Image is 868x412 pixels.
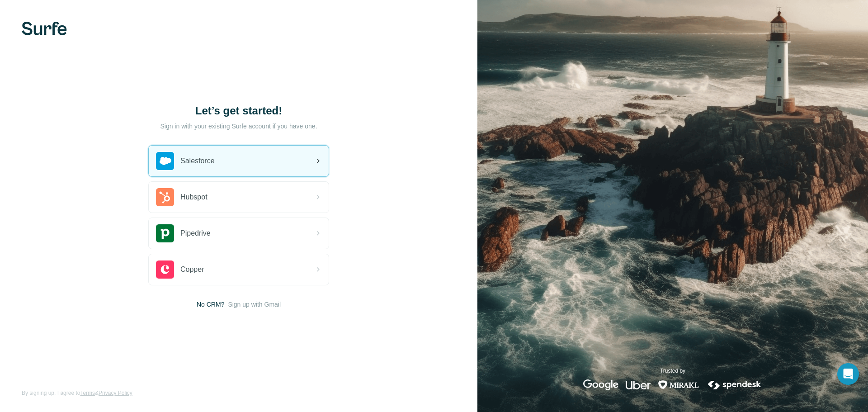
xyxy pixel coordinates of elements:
[160,122,317,131] p: Sign in with your existing Surfe account if you have one.
[22,22,67,35] img: Surfe's logo
[180,264,204,275] span: Copper
[156,188,174,206] img: hubspot's logo
[148,104,329,118] h1: Let’s get started!
[180,156,215,166] span: Salesforce
[156,152,174,170] img: salesforce's logo
[707,379,763,390] img: spendesk's logo
[156,224,174,242] img: pipedrive's logo
[22,389,132,397] span: By signing up, I agree to &
[626,379,651,390] img: uber's logo
[197,300,224,309] span: No CRM?
[180,228,211,239] span: Pipedrive
[660,367,685,375] p: Trusted by
[658,379,699,390] img: mirakl's logo
[583,379,618,390] img: google's logo
[180,192,208,203] span: Hubspot
[156,260,174,279] img: copper's logo
[80,390,95,396] a: Terms
[228,300,281,309] button: Sign up with Gmail
[99,390,132,396] a: Privacy Policy
[837,363,859,385] div: Open Intercom Messenger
